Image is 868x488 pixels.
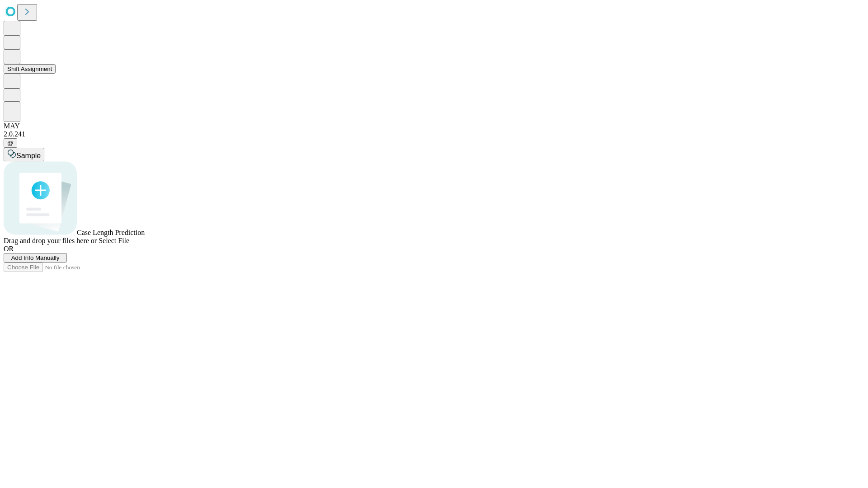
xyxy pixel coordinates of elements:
[16,152,41,160] span: Sample
[4,130,864,138] div: 2.0.241
[4,122,864,130] div: MAY
[4,253,67,263] button: Add Info Manually
[11,254,60,261] span: Add Info Manually
[4,138,17,148] button: @
[4,64,56,74] button: Shift Assignment
[4,237,97,244] span: Drag and drop your files here or
[4,148,44,161] button: Sample
[77,229,145,236] span: Case Length Prediction
[7,140,14,146] span: @
[4,245,14,253] span: OR
[99,237,129,244] span: Select File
